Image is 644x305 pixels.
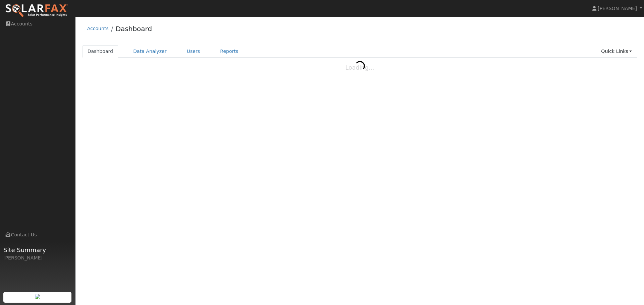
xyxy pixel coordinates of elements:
a: Dashboard [116,25,152,33]
a: Data Analyzer [128,45,172,58]
a: Users [182,45,205,58]
a: Reports [215,45,243,58]
div: [PERSON_NAME] [3,254,72,261]
a: Dashboard [83,45,118,58]
span: [PERSON_NAME] [598,6,637,11]
img: retrieve [35,294,40,299]
span: Site Summary [3,245,72,254]
a: Accounts [87,26,109,31]
a: Quick Links [596,45,637,58]
img: SolarFax [5,4,68,18]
